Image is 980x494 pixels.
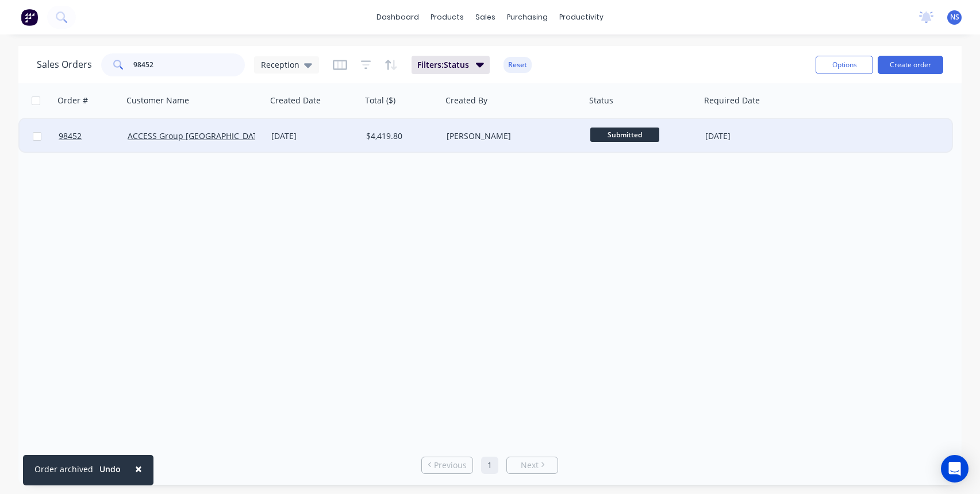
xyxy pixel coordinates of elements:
span: Submitted [590,128,659,142]
div: Customer Name [126,95,189,106]
button: Reset [504,57,532,73]
button: Filters:Status [412,56,490,74]
input: Search... [133,53,245,76]
a: 98452 [59,119,128,153]
img: Factory [21,9,38,26]
button: Create order [878,56,943,74]
div: Order # [57,95,88,106]
div: Order archived [34,463,93,475]
div: [DATE] [705,130,797,142]
div: productivity [554,9,609,26]
a: Next page [507,460,558,471]
a: ACCESS Group [GEOGRAPHIC_DATA] [128,130,265,141]
button: Options [816,56,873,74]
span: 98452 [59,130,82,142]
div: Open Intercom Messenger [941,455,969,483]
span: Previous [434,460,467,471]
button: Undo [93,461,127,478]
div: sales [470,9,501,26]
div: Required Date [704,95,760,106]
a: dashboard [371,9,425,26]
div: products [425,9,470,26]
div: Created Date [270,95,321,106]
span: Reception [261,59,299,71]
div: Created By [445,95,487,106]
div: purchasing [501,9,554,26]
a: Previous page [422,460,472,471]
h1: Sales Orders [37,59,92,70]
a: Page 1 is your current page [481,457,498,474]
button: Close [124,455,153,483]
div: [DATE] [271,130,357,142]
div: Status [589,95,613,106]
div: Total ($) [365,95,395,106]
ul: Pagination [417,457,563,474]
span: Filters: Status [417,59,469,71]
span: × [135,461,142,477]
div: $4,419.80 [366,130,434,142]
span: NS [950,12,959,22]
span: Next [521,460,539,471]
div: [PERSON_NAME] [447,130,574,142]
